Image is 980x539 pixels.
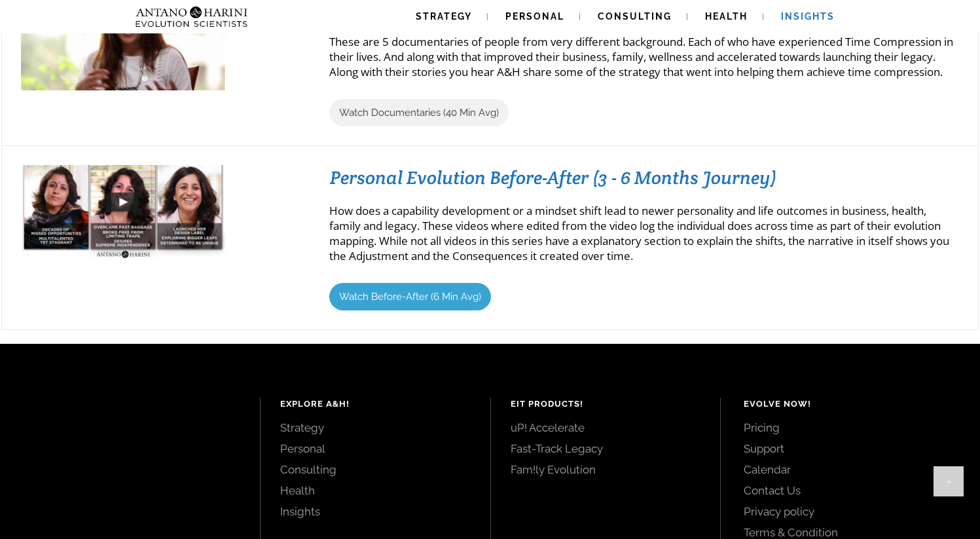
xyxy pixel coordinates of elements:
[339,291,481,303] span: Watch Before-After (6 Min Avg)
[705,11,748,22] span: Health
[416,11,472,22] span: Strategy
[505,11,564,22] span: Personal
[280,483,471,498] a: Health
[329,99,509,126] a: Watch Documentaries (40 Min Avg)
[744,462,951,477] a: Calendar
[280,441,471,456] a: Personal
[280,398,471,411] h4: Explore A&H!
[511,462,701,477] a: Fam!ly Evolution
[329,203,959,263] p: How does a capability development or a mindset shift lead to newer personality and life outcomes ...
[21,145,225,260] img: Priety_Baney
[280,504,471,519] a: Insights
[744,398,951,411] h4: Evolve Now!
[330,166,958,189] h3: Personal Evolution Before-After (3 - 6 Months Journey)
[280,420,471,435] a: Strategy
[511,441,701,456] a: Fast-Track Legacy
[598,11,672,22] span: Consulting
[744,483,951,498] a: Contact Us
[280,462,471,477] a: Consulting
[511,420,701,435] a: uP! Accelerate
[744,441,951,456] a: Support
[511,398,701,411] h4: EIT Products!
[329,34,959,79] p: These are 5 documentaries of people from very different background. Each of who have experienced ...
[744,420,951,435] a: Pricing
[329,283,491,310] a: Watch Before-After (6 Min Avg)
[744,504,951,519] a: Privacy policy
[339,107,499,119] span: Watch Documentaries (40 Min Avg)
[781,11,835,22] span: Insights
